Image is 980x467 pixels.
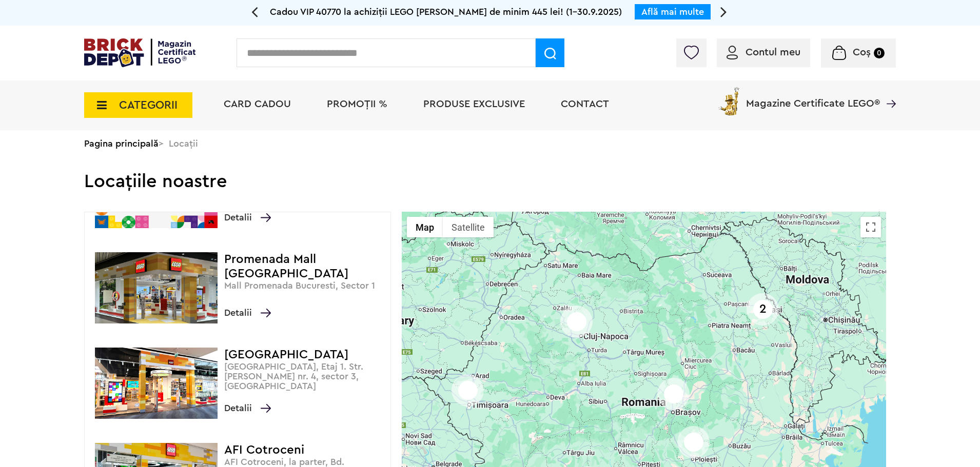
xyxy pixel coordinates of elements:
span: Coș [853,47,871,57]
a: Contact [561,99,609,109]
p: Mall Promenada Bucuresti, Sector 1 [224,281,385,291]
a: PROMOȚII % [327,99,387,109]
span: Cadou VIP 40770 la achiziții LEGO [PERSON_NAME] de minim 445 lei! (1-30.9.2025) [270,7,622,16]
button: Toggle fullscreen view [860,217,881,237]
span: Magazine Certificate LEGO® [746,85,880,109]
h4: [GEOGRAPHIC_DATA] [224,348,385,362]
a: Pagina principală [84,139,159,148]
a: Card Cadou [224,99,291,109]
button: Show satellite imagery [443,217,494,237]
button: Show street map [407,217,443,237]
a: Află mai multe [641,7,704,16]
div: > Locații [84,130,896,157]
p: [GEOGRAPHIC_DATA], Etaj 1. Str. [PERSON_NAME] nr. 4, sector 3, [GEOGRAPHIC_DATA] [224,362,385,391]
span: Contul meu [746,47,800,57]
span: Detalii [224,306,271,320]
small: 0 [874,48,885,58]
h4: AFI Cotroceni [224,443,385,457]
span: Detalii [224,210,271,225]
div: 2 [747,293,779,326]
a: Magazine Certificate LEGO® [880,85,896,95]
h4: Promenada Mall [GEOGRAPHIC_DATA] [224,252,385,281]
a: Produse exclusive [423,99,525,109]
span: CATEGORII [119,99,178,111]
span: Detalii [224,401,271,415]
a: Contul meu [727,47,800,57]
h2: Locațiile noastre [84,157,896,191]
